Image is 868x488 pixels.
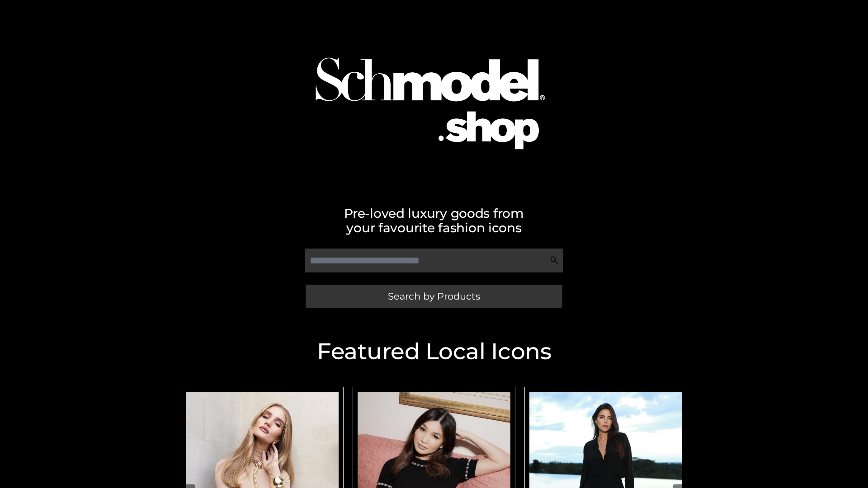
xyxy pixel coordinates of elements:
h2: Pre-loved luxury goods from your favourite fashion icons [176,206,692,235]
img: Search Icon [550,256,559,265]
span: Search by Products [388,291,480,301]
h2: Featured Local Icons​ [176,340,692,363]
a: Search by Products [306,285,562,308]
